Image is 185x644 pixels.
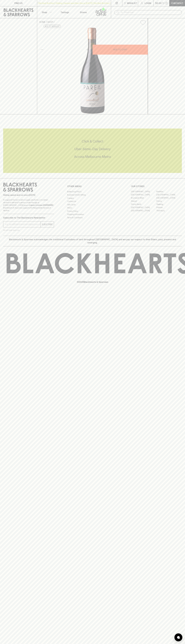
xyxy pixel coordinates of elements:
p: It is against the law to sell or supply alcohol to, or to obtain alcohol on behalf of a person un... [3,199,54,212]
a: Fitzroy [156,200,182,203]
a: Brunswick West [131,196,156,200]
a: HOME [39,21,45,23]
a: [GEOGRAPHIC_DATA] [156,193,182,196]
p: $0.00 [155,2,162,5]
a: [GEOGRAPHIC_DATA] [131,209,156,212]
input: e.g. jane@blackheartsandsparrows.com.au [5,222,40,226]
a: Shipping Information [67,213,118,216]
p: OUR STORES [131,185,182,188]
p: We will never spam you [3,229,54,231]
a: Prahran [156,206,182,209]
button: ADD TO CART [93,45,148,55]
a: FAQ's [67,206,118,209]
a: Geelong [156,203,182,206]
p: Blackhearts & Sparrows acknowledges the traditional Custodians of land throughout [GEOGRAPHIC_DAT... [5,238,180,244]
p: Checkout [171,2,183,5]
a: Business & Bulk Gifting [67,193,118,197]
a: [GEOGRAPHIC_DATA] [131,190,156,193]
a: [GEOGRAPHIC_DATA] [156,196,182,200]
p: Stores [80,11,87,14]
a: Bottle Drop FAQ's [67,190,118,193]
a: Contact Us [67,200,118,203]
a: Gift Cards [67,203,118,206]
button: Shop [37,6,56,18]
p: Login [145,2,151,5]
a: Privacy Policy [67,209,118,213]
a: Braddon [156,190,182,193]
a: Elwood [131,200,156,203]
p: ADD TO CART [113,48,127,51]
h5: Click & Collect [3,139,182,144]
h5: Uber Same-Day Delivery [3,147,182,151]
img: 41422.png [37,27,148,114]
p: Subscribe to The Blackhearts Newsletter [3,216,54,219]
strong: Liquor License #32064953 [29,204,53,206]
p: Sibling owned and run since [DATE] [3,194,54,196]
p: SUBSCRIBE [42,223,53,226]
div: Call to action block [3,129,182,173]
h5: Across Melbourne Metro [3,155,182,159]
p: Tastings [61,11,69,14]
p: OTHER AREAS [67,185,118,188]
a: Thornbury [156,209,182,212]
p: Shop [42,11,47,14]
img: bubble-icon [177,636,180,639]
a: Fitzroy North [131,203,156,206]
a: [GEOGRAPHIC_DATA] [131,206,156,209]
p: 0 [166,2,167,4]
a: Careers [67,197,118,200]
a: [GEOGRAPHIC_DATA] [131,193,156,196]
p: Wishlist [127,2,137,5]
a: SHOP [47,21,53,23]
p: FIND US [14,2,23,5]
button: SUBSCRIBE [41,222,54,227]
input: Try "Pinot noir" [121,10,180,15]
a: Stores [74,6,93,18]
button: Add to wishlist [139,19,147,26]
button: Add to wishlist [44,25,61,28]
a: Terms & Conditions [67,216,118,219]
a: Tastings [56,6,74,18]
